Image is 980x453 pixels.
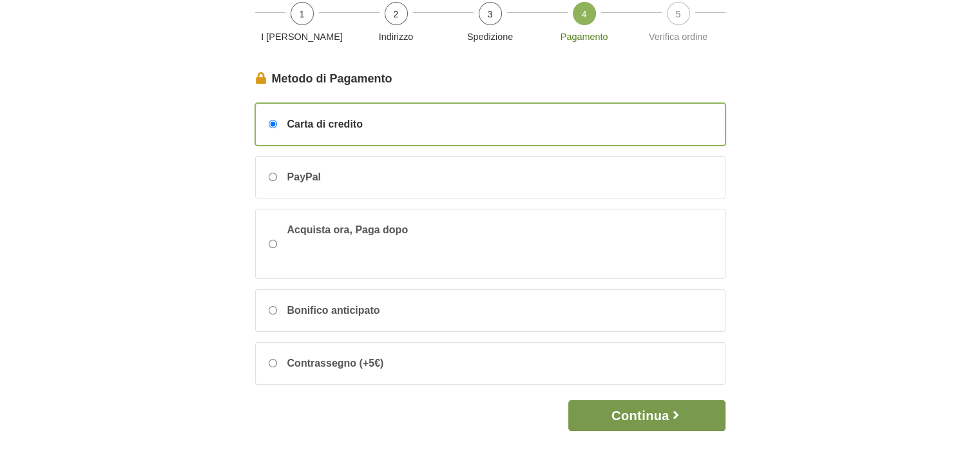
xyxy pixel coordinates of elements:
span: Contrassegno (+5€) [287,356,384,371]
p: Spedizione [448,30,532,44]
p: I [PERSON_NAME] [260,30,344,44]
p: Indirizzo [354,30,438,44]
span: Carta di credito [287,117,363,132]
span: 2 [385,2,408,25]
span: 4 [573,2,596,25]
span: 1 [291,2,314,25]
p: Pagamento [543,30,626,44]
span: Acquista ora, Paga dopo [287,222,481,265]
input: Contrassegno (+5€) [269,359,277,367]
input: Carta di credito [269,120,277,128]
input: Bonifico anticipato [269,306,277,314]
iframe: PayPal Message 1 [287,238,481,261]
legend: Metodo di Pagamento [255,70,725,88]
input: Acquista ora, Paga dopo [269,240,277,248]
span: 3 [479,2,502,25]
span: PayPal [287,169,321,185]
button: Continua [568,400,725,431]
input: PayPal [269,173,277,181]
span: Bonifico anticipato [287,303,380,318]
